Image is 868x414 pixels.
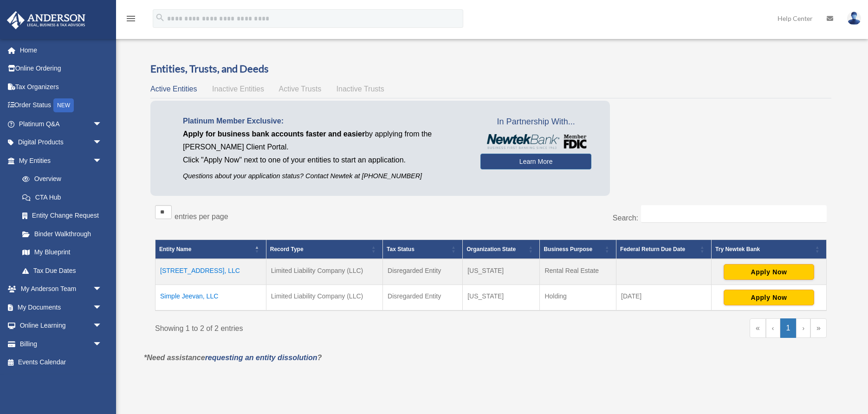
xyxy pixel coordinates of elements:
a: Learn More [480,154,591,169]
a: Billingarrow_drop_down [6,335,116,353]
i: menu [125,13,136,24]
a: My Blueprint [13,243,111,262]
span: Active Entities [150,85,197,93]
span: arrow_drop_down [93,115,111,134]
td: Rental Real Estate [540,259,616,285]
td: Limited Liability Company (LLC) [266,285,382,310]
a: CTA Hub [13,188,111,207]
a: Digital Productsarrow_drop_down [6,133,116,152]
a: Previous [766,318,780,338]
span: Inactive Entities [212,85,264,93]
td: [DATE] [616,285,712,310]
button: Apply Now [724,290,814,305]
td: Disregarded Entity [383,285,463,310]
th: Business Purpose: Activate to sort [540,239,616,259]
th: Federal Return Due Date: Activate to sort [616,239,712,259]
a: Order StatusNEW [6,96,116,115]
div: Showing 1 to 2 of 2 entries [155,318,484,335]
span: Tax Status [387,246,415,252]
label: Search: [613,214,638,222]
a: My Documentsarrow_drop_down [6,298,116,317]
a: 1 [780,318,797,338]
img: User Pic [847,12,861,25]
p: Click "Apply Now" next to one of your entities to start an application. [183,154,466,167]
span: arrow_drop_down [93,335,111,354]
a: Home [6,41,116,59]
a: menu [125,16,136,24]
a: Binder Walkthrough [13,225,111,243]
i: search [155,13,165,23]
td: Holding [540,285,616,310]
span: arrow_drop_down [93,298,111,317]
a: Tax Due Dates [13,261,111,280]
span: Apply for business bank accounts faster and easier [183,130,365,138]
a: Last [810,318,827,338]
th: Tax Status: Activate to sort [383,239,463,259]
span: arrow_drop_down [93,317,111,336]
label: entries per page [175,213,228,220]
a: Next [796,318,810,338]
a: requesting an entity dissolution [205,354,317,362]
span: arrow_drop_down [93,133,111,152]
span: In Partnership With... [480,115,591,129]
th: Record Type: Activate to sort [266,239,382,259]
a: Online Ordering [6,59,116,78]
a: Entity Change Request [13,207,111,225]
p: by applying from the [PERSON_NAME] Client Portal. [183,128,466,154]
span: Business Purpose [544,246,592,252]
span: Entity Name [159,246,191,252]
p: Platinum Member Exclusive: [183,115,466,128]
span: arrow_drop_down [93,280,111,299]
p: Questions about your application status? Contact Newtek at [PHONE_NUMBER] [183,170,466,182]
div: Try Newtek Bank [715,244,812,255]
span: Inactive Trusts [337,85,384,93]
div: NEW [53,98,74,112]
th: Entity Name: Activate to invert sorting [155,239,266,259]
a: My Entitiesarrow_drop_down [6,151,111,170]
a: First [750,318,766,338]
td: Simple Jeevan, LLC [155,285,266,310]
a: Online Learningarrow_drop_down [6,317,116,335]
a: Tax Organizers [6,78,116,96]
td: Limited Liability Company (LLC) [266,259,382,285]
th: Try Newtek Bank : Activate to sort [712,239,827,259]
td: [US_STATE] [463,285,540,310]
span: Organization State [466,246,516,252]
a: Events Calendar [6,353,116,372]
th: Organization State: Activate to sort [463,239,540,259]
button: Apply Now [724,264,814,280]
td: Disregarded Entity [383,259,463,285]
span: Record Type [270,246,304,252]
img: NewtekBankLogoSM.png [485,134,587,149]
td: [US_STATE] [463,259,540,285]
span: Active Trusts [279,85,322,93]
em: *Need assistance ? [144,354,322,362]
td: [STREET_ADDRESS], LLC [155,259,266,285]
img: Anderson Advisors Platinum Portal [4,11,88,29]
a: Platinum Q&Aarrow_drop_down [6,115,116,133]
h3: Entities, Trusts, and Deeds [150,62,831,76]
span: Federal Return Due Date [620,246,685,252]
a: Overview [13,170,107,188]
a: My Anderson Teamarrow_drop_down [6,280,116,298]
span: arrow_drop_down [93,151,111,170]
